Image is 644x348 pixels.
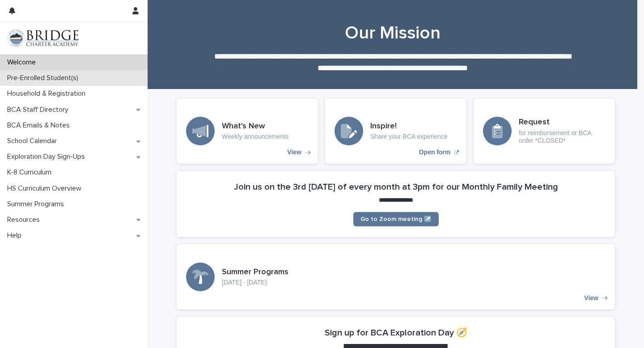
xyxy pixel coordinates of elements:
[519,129,606,144] p: for reimbursement or BCA order *CLOSED*
[4,58,43,67] p: Welcome
[4,153,92,161] p: Exploration Day Sign-Ups
[222,122,288,132] h3: What's New
[174,22,612,44] h1: Our Mission
[370,133,448,140] p: Share your BCA experience
[370,122,448,132] h3: Inspire!
[519,118,606,127] h3: Request
[325,98,466,164] a: Open form
[177,244,615,310] a: View
[4,121,77,130] p: BCA Emails & Notes
[4,74,85,82] p: Pre-Enrolled Student(s)
[4,89,93,98] p: Household & Registration
[4,184,89,193] p: HS Curriculum Overview
[4,137,64,145] p: School Calendar
[360,216,432,222] span: Go to Zoom meeting ↗️
[419,149,451,156] p: Open form
[222,267,288,277] h3: Summer Programs
[353,212,439,226] a: Go to Zoom meeting ↗️
[4,231,29,240] p: Help
[4,216,47,224] p: Resources
[325,327,467,338] h2: Sign up for BCA Exploration Day 🧭
[4,106,76,114] p: BCA Staff Directory
[4,200,71,208] p: Summer Programs
[7,29,79,47] img: V1C1m3IdTEidaUdm9Hs0
[222,133,288,140] p: Weekly announcements
[287,149,301,156] p: View
[222,279,288,286] p: [DATE] - [DATE]
[4,168,59,177] p: K-8 Curriculum
[584,294,598,302] p: View
[234,182,558,192] h2: Join us on the 3rd [DATE] of every month at 3pm for our Monthly Family Meeting
[177,98,318,164] a: View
